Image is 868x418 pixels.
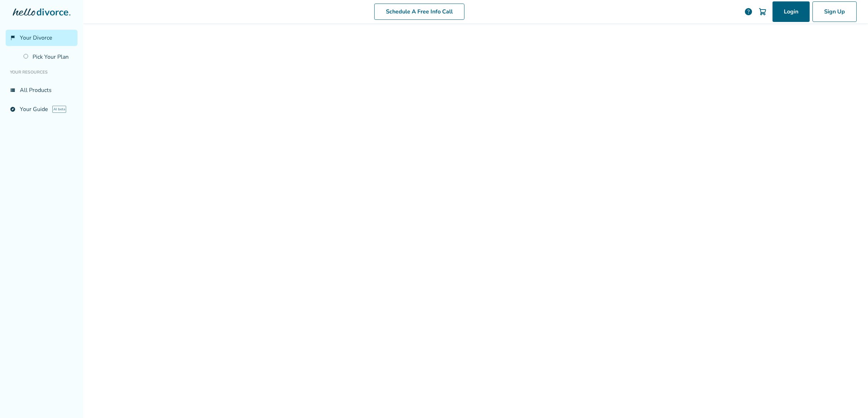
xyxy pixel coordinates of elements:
img: Cart [758,7,767,16]
a: flag_2Your Divorce [6,30,77,46]
span: explore [10,106,16,112]
a: view_listAll Products [6,82,77,98]
a: Sign Up [812,1,857,22]
a: Login [772,1,810,22]
span: AI beta [52,106,66,113]
a: Pick Your Plan [19,49,77,65]
span: view_list [10,87,16,93]
span: flag_2 [10,35,16,41]
a: exploreYour GuideAI beta [6,101,77,117]
span: Your Divorce [20,34,52,42]
li: Your Resources [6,65,77,79]
a: Schedule A Free Info Call [374,4,464,20]
a: help [744,7,753,16]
